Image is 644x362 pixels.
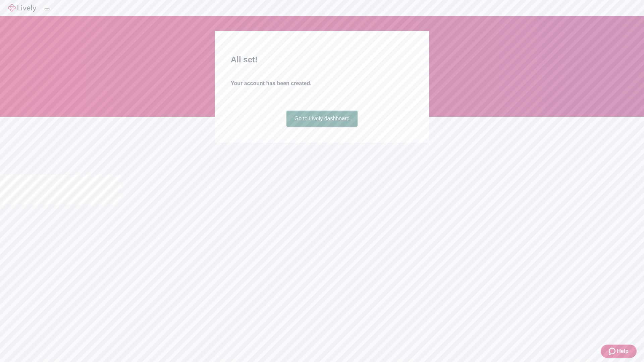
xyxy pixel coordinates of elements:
[8,4,36,12] img: Lively
[617,347,629,355] span: Help
[286,111,358,127] a: Go to Lively dashboard
[44,8,50,10] button: Log out
[231,54,413,66] h2: All set!
[601,345,637,358] button: Zendesk support iconHelp
[231,79,413,87] h4: Your account has been created.
[609,347,617,355] svg: Zendesk support icon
